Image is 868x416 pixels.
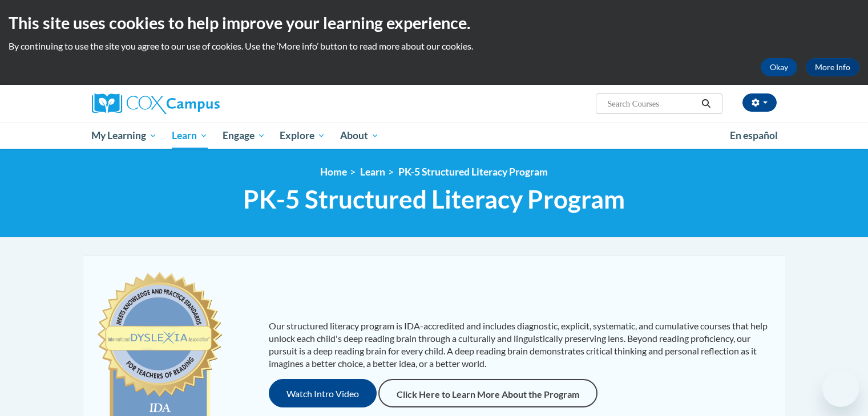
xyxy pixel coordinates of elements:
[243,184,625,214] span: PK-5 Structured Literacy Program
[91,129,157,142] span: My Learning
[761,58,797,76] button: Okay
[223,129,265,142] span: Engage
[92,93,309,114] a: Cox Campus
[398,166,548,178] a: PK-5 Structured Literacy Program
[806,58,859,76] a: More Info
[280,129,325,142] span: Explore
[272,123,333,149] a: Explore
[742,93,777,112] button: Account Settings
[269,320,774,370] p: Our structured literacy program is IDA-accredited and includes diagnostic, explicit, systematic, ...
[730,129,778,141] span: En español
[360,166,385,178] a: Learn
[722,124,785,148] a: En español
[822,370,859,407] iframe: Button to launch messaging window
[697,97,714,111] button: Search
[9,11,859,34] h2: This site uses cookies to help improve your learning experience.
[606,97,697,111] input: Search Courses
[215,123,273,149] a: Engage
[164,123,215,149] a: Learn
[320,166,347,178] a: Home
[84,123,165,149] a: My Learning
[269,379,377,407] button: Watch Intro Video
[92,93,220,114] img: Cox Campus
[75,123,794,149] div: Main menu
[340,129,379,142] span: About
[333,123,386,149] a: About
[378,379,597,407] a: Click Here to Learn More About the Program
[9,40,859,52] p: By continuing to use the site you agree to our use of cookies. Use the ‘More info’ button to read...
[172,129,208,142] span: Learn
